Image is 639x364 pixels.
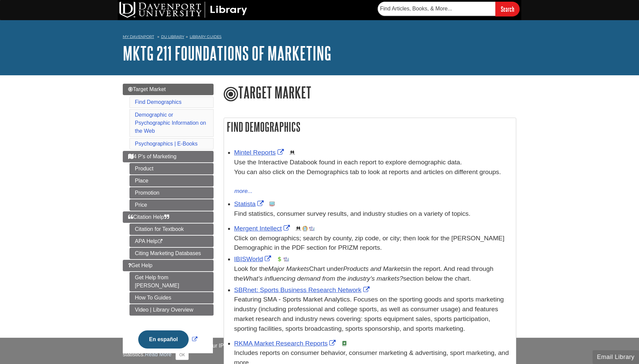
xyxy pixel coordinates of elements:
[290,150,295,155] img: Demographics
[129,175,214,187] a: Place
[495,2,520,16] input: Search
[129,187,214,199] a: Promotion
[129,292,214,304] a: How To Guides
[123,260,214,271] a: Get Help
[234,255,273,262] a: Link opens in new window
[243,275,403,282] i: What’s influencing demand from the industry’s markets?
[593,350,639,364] button: Email Library
[234,158,513,187] div: Use the Interactive Databook found in each report to explore demographic data. You can also click...
[129,163,214,174] a: Product
[309,226,314,231] img: Industry Report
[268,265,309,272] i: Major Markets
[234,187,253,196] button: more...
[234,225,292,232] a: Link opens in new window
[224,118,516,136] h2: Find Demographics
[119,2,247,18] img: DU Library
[343,265,406,272] i: Products and Markets
[135,141,197,147] a: Psychographics | E-Books
[302,226,308,231] img: Company Information
[234,200,265,207] a: Link opens in new window
[190,34,222,39] a: Library Guides
[234,286,371,293] a: Link opens in new window
[157,239,163,244] i: This link opens in a new window
[234,234,513,253] div: Click on demographics; search by county, zip code, or city; then look for the [PERSON_NAME] Demog...
[378,2,520,16] form: Searches DU Library's articles, books, and more
[128,86,166,92] span: Target Market
[296,226,301,231] img: Demographics
[234,209,513,219] p: Find statistics, consumer survey results, and industry studies on a variety of topics.
[378,2,495,16] input: Find Articles, Books, & More...
[128,154,177,159] span: 4 P's of Marketing
[123,211,214,223] a: Citation Help
[138,330,188,349] button: En español
[161,34,184,39] a: DU Library
[129,199,214,211] a: Price
[123,84,214,360] div: Guide Page Menu
[123,34,154,40] a: My Davenport
[123,43,331,64] a: MKTG 211 Foundations of Marketing
[234,340,337,347] a: Link opens in new window
[135,99,182,105] a: Find Demographics
[234,295,513,333] p: Featuring SMA - Sports Market Analytics. Focuses on the sporting goods and sports marketing indus...
[129,272,214,291] a: Get Help from [PERSON_NAME]
[224,84,516,103] h1: Target Market
[234,264,513,284] div: Look for the Chart under in the report. And read through the section below the chart.
[135,112,206,134] a: Demographic or Psychographic Information on the Web
[137,336,199,342] a: Link opens in new window
[342,341,347,346] img: e-Book
[129,304,214,316] a: Video | Library Overview
[129,236,214,247] a: APA Help
[277,256,282,262] img: Financial Report
[123,151,214,162] a: 4 P's of Marketing
[269,201,275,207] img: Statistics
[128,214,169,220] span: Citation Help
[234,149,286,156] a: Link opens in new window
[284,256,289,262] img: Industry Report
[128,262,152,268] span: Get Help
[123,32,516,43] nav: breadcrumb
[129,224,214,235] a: Citation for Textbook
[123,84,214,95] a: Target Market
[129,248,214,259] a: Citing Marketing Databases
